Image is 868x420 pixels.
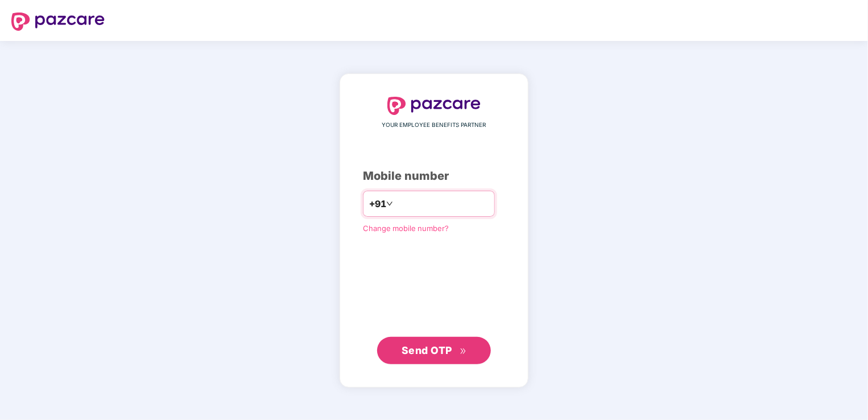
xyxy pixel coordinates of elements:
[387,97,481,115] img: logo
[377,337,491,364] button: Send OTPdouble-right
[369,197,386,211] span: +91
[402,344,452,356] span: Send OTP
[386,200,393,207] span: down
[382,121,486,130] span: YOUR EMPLOYEE BENEFITS PARTNER
[11,13,105,31] img: logo
[363,167,505,185] div: Mobile number
[460,348,467,355] span: double-right
[363,224,449,233] a: Change mobile number?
